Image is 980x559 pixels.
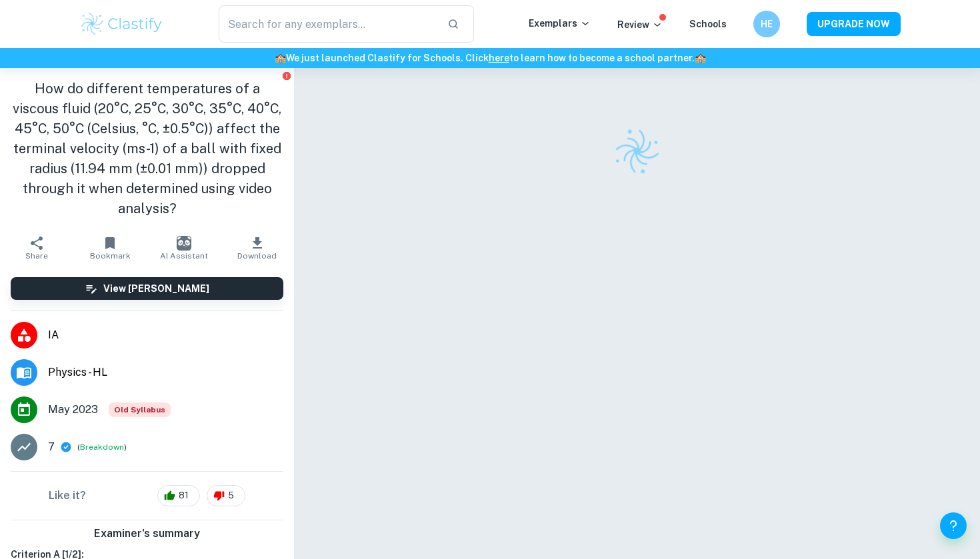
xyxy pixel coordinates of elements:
[48,364,283,380] span: Physics - HL
[753,11,780,37] button: HE
[5,526,289,542] h6: Examiner's summary
[689,19,727,29] a: Schools
[147,229,221,267] button: AI Assistant
[177,236,191,251] img: AI Assistant
[489,53,509,63] a: here
[759,17,775,31] h6: HE
[103,281,209,296] h6: View [PERSON_NAME]
[221,229,294,267] button: Download
[79,11,164,37] img: Clastify logo
[73,229,147,267] button: Bookmark
[109,402,171,417] span: Old Syllabus
[3,51,977,65] h6: We just launched Clastify for Schools. Click to learn how to become a school partner.
[90,251,131,261] span: Bookmark
[11,79,283,219] h1: How do different temperatures of a viscous fluid (20°C, 25°C, 30°C, 35°C, 40°C, 45°C, 50°C (Celsi...
[48,327,283,343] span: IA
[11,277,283,300] button: View [PERSON_NAME]
[77,441,127,454] span: ( )
[607,121,667,181] img: Clastify logo
[617,17,663,32] p: Review
[80,441,124,453] button: Breakdown
[940,512,967,539] button: Help and Feedback
[807,12,901,36] button: UPGRADE NOW
[207,485,245,506] div: 5
[219,5,437,43] input: Search for any exemplars...
[48,402,98,418] span: May 2023
[281,71,291,81] button: Report issue
[157,485,200,506] div: 81
[529,16,591,31] p: Exemplars
[695,53,706,63] span: 🏫
[109,402,171,417] div: Starting from the May 2025 session, the Physics IA requirements have changed. It's OK to refer to...
[25,251,48,261] span: Share
[275,53,286,63] span: 🏫
[221,489,241,502] span: 5
[49,488,86,504] h6: Like it?
[48,439,55,455] p: 7
[237,251,277,261] span: Download
[160,251,208,261] span: AI Assistant
[171,489,196,502] span: 81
